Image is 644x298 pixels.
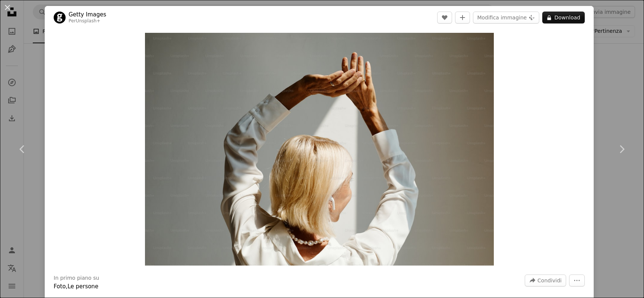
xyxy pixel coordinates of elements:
button: Altre azioni [569,275,585,286]
a: Getty Images [69,11,106,18]
h3: In primo piano su [54,275,99,282]
a: Avanti [599,113,644,185]
button: Aggiungi alla Collezione [455,12,470,23]
a: Unsplash+ [76,18,101,23]
img: Ritratto della vista posteriore della donna matura elegante che balla illuminata dalla luce del s... [145,33,494,266]
span: , [66,283,67,290]
button: Mi piace [437,12,452,23]
span: Condividi [537,275,562,286]
a: Foto [54,283,66,290]
button: Modifica immagine [473,12,539,23]
button: Condividi questa immagine [525,275,566,286]
div: Per [69,18,106,24]
img: Vai al profilo di Getty Images [54,12,66,23]
button: Ingrandisci questa immagine [145,33,494,266]
a: Le persone [67,283,98,290]
button: Download [542,12,585,23]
